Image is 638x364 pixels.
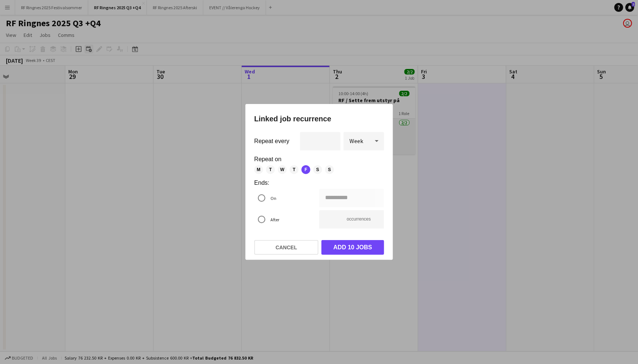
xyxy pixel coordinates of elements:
[321,240,384,255] button: Add 10 jobs
[325,165,334,174] span: S
[254,180,384,186] label: Ends:
[266,165,275,174] span: T
[254,156,384,162] label: Repeat on
[254,165,263,174] span: M
[269,193,276,204] label: On
[254,240,318,255] button: Cancel
[290,165,299,174] span: T
[278,165,287,174] span: W
[349,137,363,145] span: Week
[269,214,279,225] label: After
[254,113,384,125] h1: Linked job recurrence
[254,138,289,144] label: Repeat every
[254,165,384,174] mat-chip-listbox: Repeat weekly
[313,165,322,174] span: S
[301,165,310,174] span: F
